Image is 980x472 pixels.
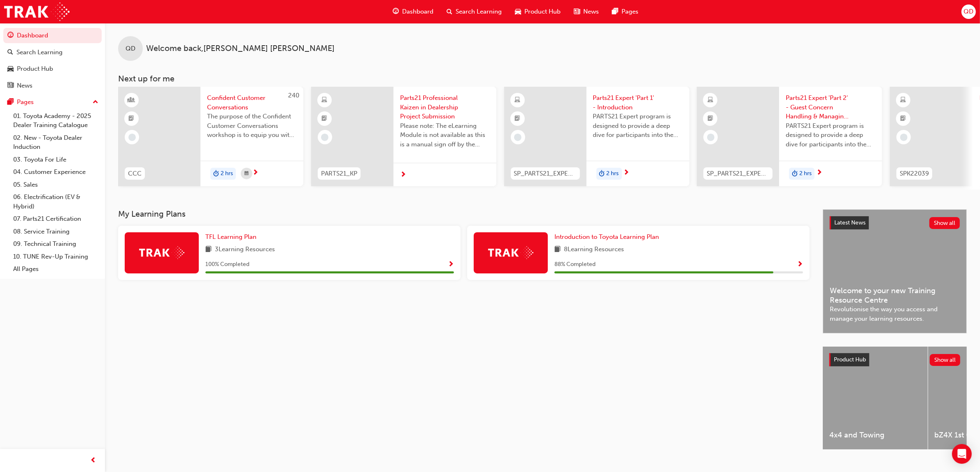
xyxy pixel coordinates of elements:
[786,93,875,121] span: Parts21 Expert 'Part 2' - Guest Concern Handling & Managing Conflict
[128,134,136,141] span: learningRecordVerb_NONE-icon
[612,7,618,17] span: pages-icon
[834,356,866,363] span: Product Hub
[7,49,13,56] span: search-icon
[514,113,520,124] span: booktick-icon
[3,78,102,93] a: News
[3,61,102,76] a: Product Hub
[17,81,33,90] div: News
[707,169,769,178] span: SP_PARTS21_EXPERTP2_1223_EL
[10,263,102,275] a: All Pages
[7,32,14,39] span: guage-icon
[504,87,689,186] a: SP_PARTS21_EXPERTP1_1223_ELParts21 Expert 'Part 1' - IntroductionPARTS21 Expert program is design...
[205,245,212,255] span: book-icon
[583,7,599,16] span: News
[456,7,502,16] span: Search Learning
[440,3,508,20] a: search-iconSearch Learning
[488,246,533,259] img: Trak
[126,44,135,53] span: QD
[830,216,960,229] a: Latest NewsShow all
[7,65,14,73] span: car-icon
[961,5,976,19] button: QD
[554,233,659,241] span: Introduction to Toyota Learning Plan
[213,169,219,179] span: duration-icon
[708,95,713,106] span: learningResourceType_ELEARNING-icon
[321,134,328,141] span: learningRecordVerb_NONE-icon
[3,95,102,110] button: Pages
[514,169,577,178] span: SP_PARTS21_EXPERTP1_1223_EL
[964,7,973,16] span: QD
[901,95,906,106] span: learningResourceType_ELEARNING-icon
[207,93,297,112] span: Confident Customer Conversations
[567,3,605,20] a: news-iconNews
[393,7,399,17] span: guage-icon
[205,233,256,241] span: TFL Learning Plan
[10,153,102,166] a: 03. Toyota For Life
[624,169,630,177] span: next-icon
[128,169,142,178] span: CCC
[244,169,249,179] span: calendar-icon
[10,225,102,238] a: 08. Service Training
[554,260,596,269] span: 88 % Completed
[10,238,102,250] a: 09. Technical Training
[515,7,521,17] span: car-icon
[797,261,803,268] span: Show Progress
[146,44,335,53] span: Welcome back , [PERSON_NAME] [PERSON_NAME]
[129,113,135,124] span: booktick-icon
[288,92,299,99] span: 240
[799,169,812,178] span: 2 hrs
[792,169,798,179] span: duration-icon
[448,259,454,270] button: Show Progress
[622,7,638,16] span: Pages
[593,112,683,140] span: PARTS21 Expert program is designed to provide a deep dive for participants into the framework and...
[118,209,810,219] h3: My Learning Plans
[900,134,908,141] span: learningRecordVerb_NONE-icon
[593,93,683,112] span: Parts21 Expert 'Part 1' - Introduction
[554,232,662,242] a: Introduction to Toyota Learning Plan
[830,305,960,323] span: Revolutionise the way you access and manage your learning resources.
[830,286,960,305] span: Welcome to your new Training Resource Centre
[118,87,303,186] a: 240CCCConfident Customer ConversationsThe purpose of the Confident Customer Conversations worksho...
[10,213,102,225] a: 07. Parts21 Certification
[607,169,619,178] span: 2 hrs
[386,3,440,20] a: guage-iconDashboard
[7,82,14,90] span: news-icon
[221,169,233,178] span: 2 hrs
[7,99,14,106] span: pages-icon
[816,169,822,177] span: next-icon
[252,169,258,177] span: next-icon
[524,7,561,16] span: Product Hub
[400,171,406,179] span: next-icon
[16,48,63,57] div: Search Learning
[10,191,102,213] a: 06. Electrification (EV & Hybrid)
[215,245,275,255] span: 3 Learning Resources
[508,3,567,20] a: car-iconProduct Hub
[10,132,102,153] a: 02. New - Toyota Dealer Induction
[448,261,454,268] span: Show Progress
[554,245,561,255] span: book-icon
[514,95,520,106] span: learningResourceType_ELEARNING-icon
[823,347,928,449] a: 4x4 and Towing
[3,45,102,60] a: Search Learning
[605,3,645,20] a: pages-iconPages
[447,7,452,17] span: search-icon
[402,7,433,16] span: Dashboard
[10,178,102,191] a: 05. Sales
[564,245,624,255] span: 8 Learning Resources
[10,250,102,263] a: 10. TUNE Rev-Up Training
[930,354,961,366] button: Show all
[834,219,866,226] span: Latest News
[823,209,967,333] a: Latest NewsShow allWelcome to your new Training Resource CentreRevolutionise the way you access a...
[207,112,297,140] span: The purpose of the Confident Customer Conversations workshop is to equip you with tools to commun...
[574,7,580,17] span: news-icon
[129,95,135,106] span: learningResourceType_INSTRUCTOR_LED-icon
[514,134,521,141] span: learningRecordVerb_NONE-icon
[901,113,906,124] span: booktick-icon
[205,260,249,269] span: 100 % Completed
[105,74,980,83] h3: Next up for me
[10,110,102,132] a: 01. Toyota Academy - 2025 Dealer Training Catalogue
[91,456,97,466] span: prev-icon
[17,97,34,107] div: Pages
[4,2,70,21] img: Trak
